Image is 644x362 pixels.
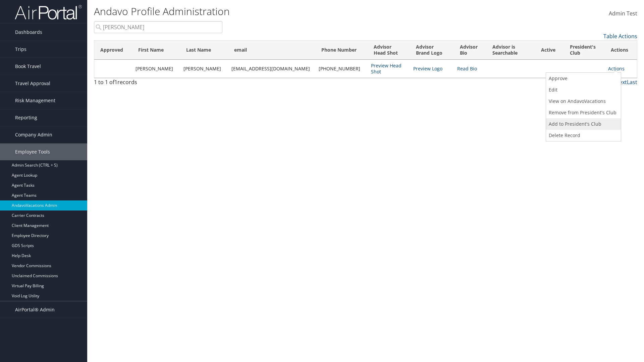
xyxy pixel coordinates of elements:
[15,143,50,160] span: Employee Tools
[94,41,132,60] th: Approved: activate to sort column ascending
[132,41,180,60] th: First Name: activate to sort column ascending
[15,4,82,20] img: airportal-logo.png
[228,60,315,78] td: [EMAIL_ADDRESS][DOMAIN_NAME]
[457,65,477,72] a: Read Bio
[486,41,535,60] th: Advisor is Searchable: activate to sort column ascending
[546,118,619,130] a: Add to President's Club
[546,73,619,84] a: Approve
[605,41,637,60] th: Actions
[15,24,42,41] span: Dashboards
[410,41,454,60] th: Advisor Brand Logo: activate to sort column ascending
[132,60,180,78] td: [PERSON_NAME]
[15,41,26,58] span: Trips
[627,78,637,86] a: Last
[94,4,456,18] h1: Andavo Profile Administration
[94,21,222,33] input: Search
[15,301,55,318] span: AirPortal® Admin
[180,41,228,60] th: Last Name: activate to sort column ascending
[546,84,619,96] a: Edit
[546,107,619,118] a: Remove from President's Club
[315,41,368,60] th: Phone Number: activate to sort column ascending
[413,65,442,72] a: Preview Logo
[15,109,37,126] span: Reporting
[180,60,228,78] td: [PERSON_NAME]
[114,78,117,86] span: 1
[609,10,637,17] span: Admin Test
[546,96,619,107] a: View on AndavoVacations
[564,41,605,60] th: President's Club: activate to sort column ascending
[15,58,41,75] span: Book Travel
[94,78,222,89] div: 1 to 1 of records
[15,75,50,92] span: Travel Approval
[228,41,315,60] th: email: activate to sort column ascending
[546,130,619,141] a: Delete Record
[454,41,486,60] th: Advisor Bio: activate to sort column ascending
[315,60,368,78] td: [PHONE_NUMBER]
[371,62,401,75] a: Preview Head Shot
[15,126,52,143] span: Company Admin
[15,92,55,109] span: Risk Management
[608,65,625,72] a: Actions
[603,33,637,40] a: Table Actions
[535,41,564,60] th: Active: activate to sort column ascending
[609,3,637,24] a: Admin Test
[368,41,410,60] th: Advisor Head Shot: activate to sort column ascending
